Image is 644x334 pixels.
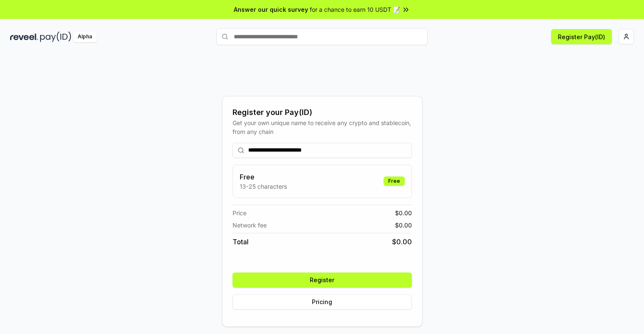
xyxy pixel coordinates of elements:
[233,107,412,118] div: Register your Pay(ID)
[233,118,412,136] div: Get your own unique name to receive any crypto and stablecoin, from any chain
[240,172,287,182] h3: Free
[240,182,287,191] p: 13-25 characters
[310,5,400,14] span: for a chance to earn 10 USDT 📝
[233,208,246,217] span: Price
[392,237,412,247] span: $ 0.00
[384,176,405,186] div: Free
[234,5,308,14] span: Answer our quick survey
[233,273,412,288] button: Register
[233,221,267,230] span: Network fee
[233,294,412,310] button: Pricing
[10,32,38,42] img: reveel_dark
[395,208,412,217] span: $ 0.00
[233,237,249,247] span: Total
[395,221,412,230] span: $ 0.00
[40,32,71,42] img: pay_id
[551,29,612,44] button: Register Pay(ID)
[73,32,97,42] div: Alpha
